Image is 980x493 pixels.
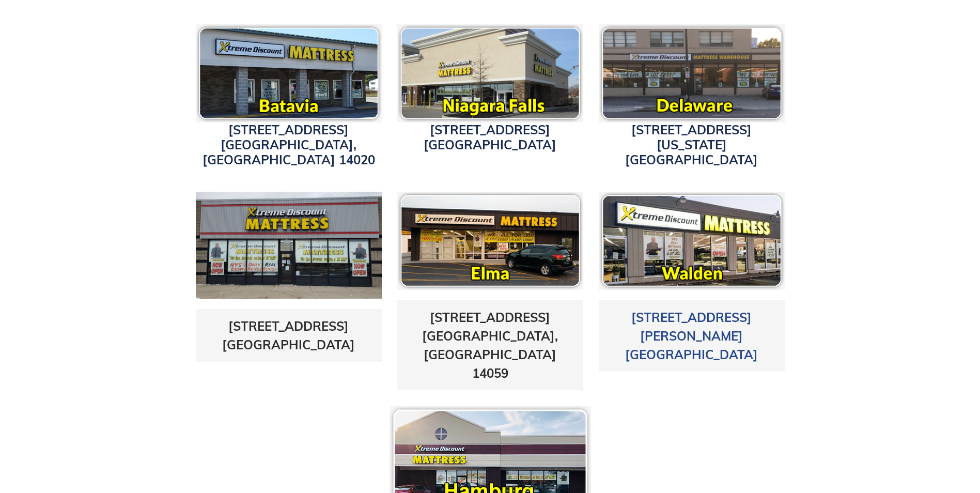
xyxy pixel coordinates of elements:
img: pf-c8c7db02--bataviaicon.png [196,24,382,122]
a: [STREET_ADDRESS][PERSON_NAME][GEOGRAPHIC_DATA] [625,310,758,362]
a: [STREET_ADDRESS][GEOGRAPHIC_DATA] [222,318,355,352]
a: [STREET_ADDRESS][GEOGRAPHIC_DATA] [424,122,556,152]
a: [STREET_ADDRESS][GEOGRAPHIC_DATA], [GEOGRAPHIC_DATA] 14020 [203,122,375,167]
img: pf-118c8166--delawareicon.png [599,24,785,122]
img: Xtreme Discount Mattress Niagara Falls [397,24,583,122]
img: transit-store-photo2-1642015179745.jpg [196,192,382,299]
img: pf-8166afa1--elmaicon.png [397,192,583,290]
img: pf-16118c81--waldenicon.png [599,192,785,290]
a: [STREET_ADDRESS][GEOGRAPHIC_DATA], [GEOGRAPHIC_DATA] 14059 [422,310,558,381]
a: [STREET_ADDRESS][US_STATE][GEOGRAPHIC_DATA] [625,122,758,167]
